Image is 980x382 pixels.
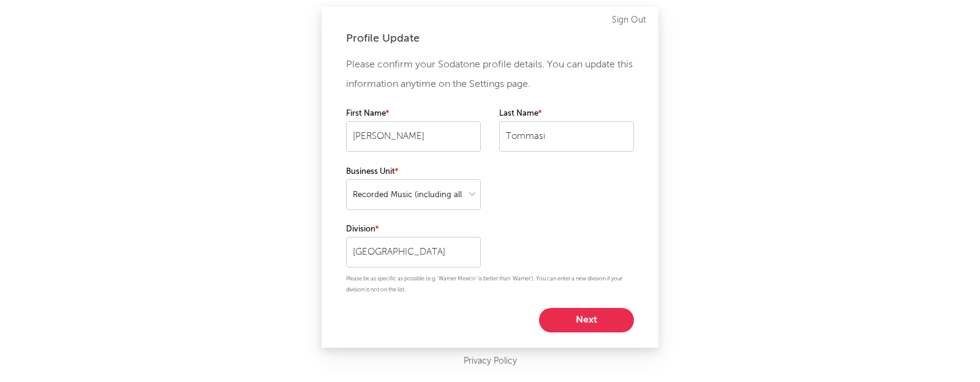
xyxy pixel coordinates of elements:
[499,107,634,121] label: Last Name
[346,165,481,179] label: Business Unit
[346,107,481,121] label: First Name
[346,222,481,237] label: Division
[346,274,634,296] p: Please be as specific as possible (e.g. 'Warner Mexico' is better than 'Warner'). You can enter a...
[346,55,634,94] p: Please confirm your Sodatone profile details. You can update this information anytime on the Sett...
[612,13,646,28] a: Sign Out
[346,237,481,268] input: Your division
[346,31,634,46] div: Profile Update
[499,121,634,152] input: Your last name
[346,121,481,152] input: Your first name
[539,308,634,332] button: Next
[464,354,517,369] a: Privacy Policy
